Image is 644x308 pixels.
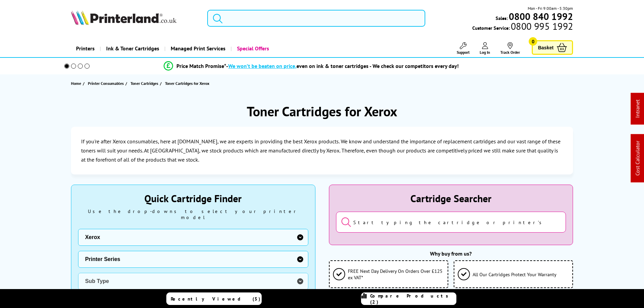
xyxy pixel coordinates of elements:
[231,40,274,57] a: Special Offers
[81,137,563,165] p: If you're after Xerox consumables, here at [DOMAIN_NAME], we are experts in providing the best Xe...
[176,63,226,69] span: Price Match Promise*
[88,80,125,87] a: Printer Consumables
[634,100,641,118] a: Intranet
[171,296,261,302] span: Recently Viewed (5)
[71,40,100,57] a: Printers
[226,63,459,69] div: - even on ink & toner cartridges - We check our competitors every day!
[473,271,556,278] span: All Our Cartridges Protect Your Warranty
[480,50,490,55] span: Log In
[100,40,164,57] a: Ink & Toner Cartridges
[247,102,397,120] h1: Toner Cartridges for Xerox
[165,81,209,86] span: Toner Cartridges for Xerox
[336,212,566,233] input: Start typing the cartridge or printer's name...
[228,63,296,69] span: We won’t be beaten on price,
[71,10,176,25] img: Printerland Logo
[500,42,520,55] a: Track Order
[130,80,158,87] span: Toner Cartridges
[71,80,83,87] a: Home
[634,141,641,176] a: Cost Calculator
[508,13,573,20] a: 0800 840 1992
[509,10,573,23] b: 0800 840 1992
[538,43,553,52] span: Basket
[457,42,470,55] a: Support
[130,80,160,87] a: Toner Cartridges
[361,292,456,305] a: Compare Products (2)
[88,80,124,87] span: Printer Consumables
[370,293,456,305] span: Compare Products (2)
[480,42,490,55] a: Log In
[164,40,231,57] a: Managed Print Services
[78,192,308,205] div: Quick Cartridge Finder
[166,292,262,305] a: Recently Viewed (5)
[78,208,308,220] div: Use the drop-downs to select your printer model
[336,192,566,205] div: Cartridge Searcher
[71,10,199,26] a: Printerland Logo
[532,40,573,55] a: Basket 0
[510,23,573,29] span: 0800 995 1992
[496,15,508,21] span: Sales:
[329,250,573,257] div: Why buy from us?
[106,40,159,57] span: Ink & Toner Cartridges
[528,5,573,11] span: Mon - Fri 9:00am - 5:30pm
[457,50,470,55] span: Support
[55,60,568,72] li: modal_Promise
[529,37,537,46] span: 0
[472,23,573,31] span: Customer Service:
[348,268,444,281] span: FREE Next Day Delivery On Orders Over £125 ex VAT*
